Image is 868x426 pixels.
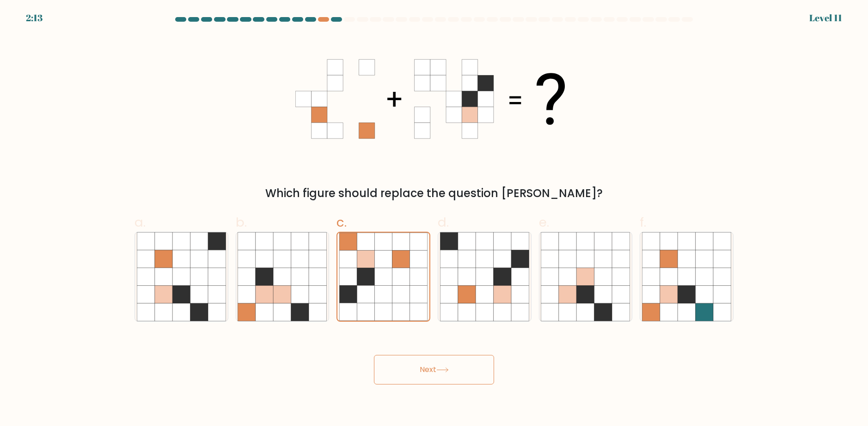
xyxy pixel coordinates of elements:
button: Next [374,355,494,384]
div: Level 11 [809,11,842,25]
span: d. [438,213,449,231]
span: b. [236,213,247,231]
span: f. [640,213,646,231]
span: a. [134,213,146,231]
span: e. [539,213,549,231]
span: c. [336,213,347,231]
div: 2:13 [26,11,43,25]
div: Which figure should replace the question [PERSON_NAME]? [140,185,728,202]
